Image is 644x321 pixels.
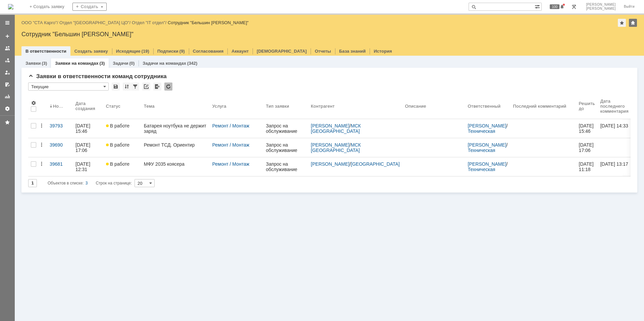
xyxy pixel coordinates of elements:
div: Запрос на обслуживание [266,142,306,153]
a: МФУ 2035 коясера [141,157,210,176]
a: [DATE] 11:18 [576,157,598,176]
a: [DATE] 17:06 [576,138,598,157]
a: Перейти на домашнюю страницу [8,4,13,9]
a: Запрос на обслуживание [263,138,308,157]
div: [DATE] 12:31 [75,161,92,172]
a: Отчеты [2,91,13,102]
a: Мои заявки [2,67,13,78]
a: [DATE] 15:46 [73,119,103,138]
a: [DATE] 15:46 [576,119,598,138]
a: Техническая поддержка [468,128,497,139]
div: [DATE] 13:17 [600,161,628,167]
a: Создать заявку [74,49,108,54]
div: Статус [106,104,121,109]
div: (0) [129,61,135,66]
span: [DATE] 15:46 [579,123,595,134]
div: Сотрудник "Бельшин [PERSON_NAME]" [21,31,637,38]
a: Подписки [157,49,178,54]
a: [PERSON_NAME] [468,161,506,167]
a: Запрос на обслуживание [263,157,308,176]
a: Аккаунт [231,49,249,54]
div: / [21,20,59,25]
div: Батарея ноутбука не держит заряд [144,123,207,134]
a: 39793 [47,119,73,138]
div: 39681 [50,161,70,167]
a: Ремонт / Монтаж [212,161,249,167]
div: / [468,161,508,172]
div: Дата последнего комментария [600,99,629,114]
a: В работе [103,119,141,138]
div: 39690 [50,142,70,148]
span: [DATE] 17:06 [579,142,595,153]
a: [PERSON_NAME] [311,142,350,148]
div: / [468,123,508,134]
div: Создать [72,3,107,11]
th: Услуга [210,93,263,119]
a: Заявки [25,61,41,66]
div: Добавить в избранное [618,19,626,27]
a: ООО "СТА Карго" [21,20,57,25]
div: Решить до [579,101,595,111]
span: В работе [106,142,129,148]
a: [PERSON_NAME] [468,142,506,148]
a: [DATE] 14:33 [598,119,637,138]
div: Ответственный [468,104,501,109]
div: Фильтрация... [131,83,139,91]
th: Дата создания [73,93,103,119]
div: / [132,20,168,25]
a: Согласования [193,49,224,54]
div: / [311,142,400,153]
div: 39793 [50,123,70,128]
a: Задачи [113,61,128,66]
div: Запрос на обслуживание [266,161,306,172]
div: Сохранить вид [112,83,120,91]
div: Контрагент [311,104,335,109]
div: Изменить домашнюю страницу [629,19,637,27]
a: История [374,49,392,54]
div: Запрос на обслуживание [266,123,306,134]
th: Дата последнего комментария [598,93,637,119]
div: Тема [144,104,155,109]
a: [PERSON_NAME] [468,123,506,128]
div: Описание [405,104,427,109]
div: Ремонт ТСД. Ориентир [144,142,207,148]
a: Заявки в моей ответственности [2,55,13,66]
span: Заявки в ответственности команд сотрудника [28,73,167,79]
th: Номер [47,93,73,119]
div: Действия [39,142,44,148]
a: 39681 [47,157,73,176]
th: Тема [141,93,210,119]
a: МСК [GEOGRAPHIC_DATA] [311,123,362,134]
a: В ответственности [25,49,66,54]
div: 3 [86,179,88,187]
a: Заявки на командах [2,43,13,54]
div: Последний комментарий [513,104,567,109]
div: / [311,123,400,134]
th: Тип заявки [263,93,308,119]
div: Дата создания [75,101,95,111]
a: [DATE] 17:06 [73,138,103,157]
a: [PERSON_NAME] [311,161,350,167]
i: Строк на странице: [48,179,132,187]
a: Исходящие [116,49,141,54]
div: [DATE] 14:33 [600,123,628,128]
a: [DEMOGRAPHIC_DATA] [257,49,307,54]
span: Расширенный поиск [535,3,541,9]
div: Тип заявки [266,104,290,109]
img: logo [8,4,13,9]
a: Техническая поддержка [468,167,497,177]
div: (9) [179,49,185,54]
a: Задачи на командах [143,61,186,66]
span: [PERSON_NAME] [586,3,616,7]
a: [DATE] 13:17 [598,157,637,176]
div: Экспорт списка [153,83,161,91]
span: [PERSON_NAME] [586,7,616,11]
a: Создать заявку [2,31,13,42]
a: 39690 [47,138,73,157]
a: Отчеты [315,49,331,54]
div: МФУ 2035 коясера [144,161,207,167]
div: [DATE] 15:46 [75,123,92,134]
a: База знаний [339,49,366,54]
a: Отдел "[GEOGRAPHIC_DATA] ЦО" [59,20,129,25]
div: Номер [53,104,65,109]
